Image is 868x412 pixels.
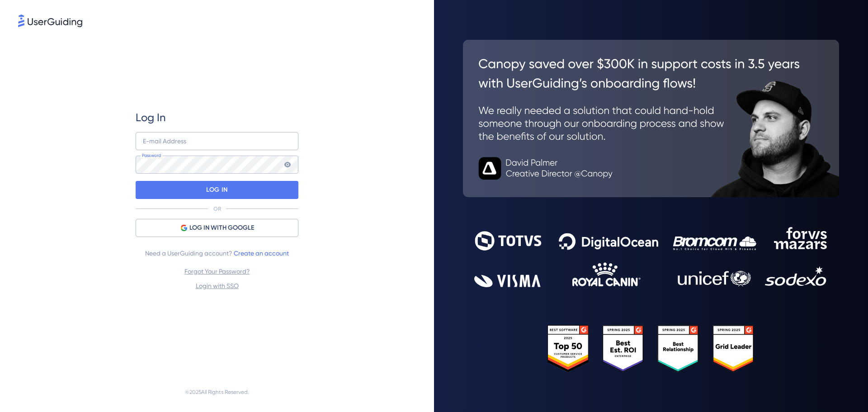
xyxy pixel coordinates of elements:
img: 8faab4ba6bc7696a72372aa768b0286c.svg [18,14,82,27]
p: LOG IN [206,183,227,197]
input: example@company.com [136,132,298,150]
img: 25303e33045975176eb484905ab012ff.svg [547,325,755,373]
a: Forgot Your Password? [184,268,250,275]
span: LOG IN WITH GOOGLE [189,223,254,233]
a: Create an account [234,250,289,257]
a: Login with SSO [196,282,239,289]
span: © 2025 All Rights Reserved. [185,387,249,398]
span: Need a UserGuiding account? [145,248,289,259]
img: 9302ce2ac39453076f5bc0f2f2ca889b.svg [474,227,828,287]
p: OR [213,205,221,213]
span: Log In [136,110,166,125]
img: 26c0aa7c25a843aed4baddd2b5e0fa68.svg [463,40,839,197]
